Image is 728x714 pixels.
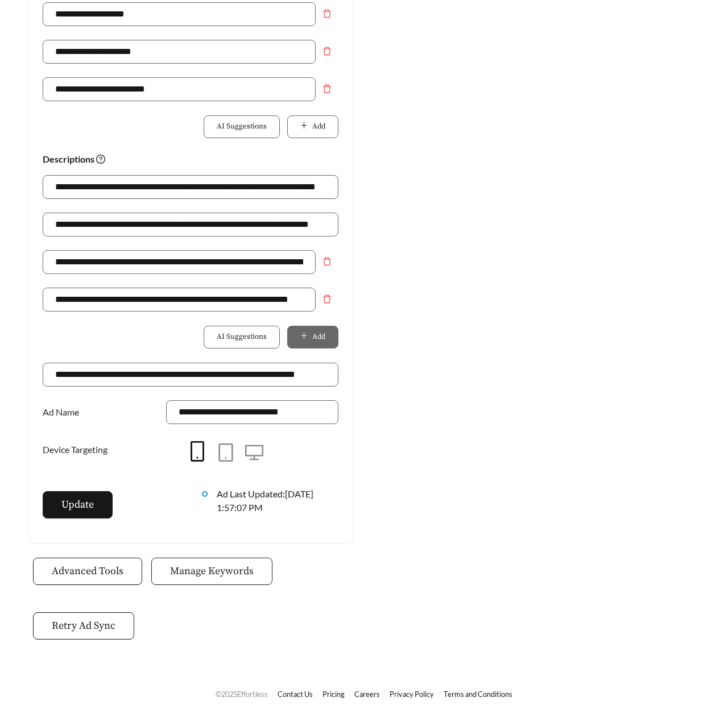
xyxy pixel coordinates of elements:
[43,363,338,387] input: Website
[166,400,338,424] input: Ad Name
[354,690,380,699] a: Careers
[287,326,338,348] button: plusAdd
[316,257,338,266] span: delete
[316,2,338,25] button: Remove field
[96,155,105,164] span: question-circle
[316,47,338,56] span: delete
[183,438,212,466] button: mobile
[43,400,85,424] label: Ad Name
[316,9,338,18] span: delete
[212,439,240,467] button: tablet
[43,491,113,518] button: Update
[300,122,308,131] span: plus
[316,84,338,93] span: delete
[33,558,142,585] button: Advanced Tools
[217,487,338,514] div: Ad Last Updated: [DATE] 1:57:07 PM
[43,438,113,462] label: Device Targeting
[43,153,105,164] strong: Descriptions
[316,77,338,100] button: Remove field
[316,294,338,304] span: delete
[170,563,254,579] span: Manage Keywords
[390,690,434,699] a: Privacy Policy
[61,497,94,512] span: Update
[216,690,268,699] span: © 2025 Effortless
[316,40,338,63] button: Remove field
[240,439,268,467] button: desktop
[33,612,134,640] button: Retry Ad Sync
[151,558,272,585] button: Manage Keywords
[287,115,338,138] button: plusAdd
[217,443,235,462] span: tablet
[316,288,338,310] button: Remove field
[444,690,512,699] a: Terms and Conditions
[245,443,263,462] span: desktop
[52,618,115,633] span: Retry Ad Sync
[187,441,208,462] span: mobile
[217,331,267,343] span: AI Suggestions
[316,250,338,273] button: Remove field
[312,121,325,132] span: Add
[322,690,345,699] a: Pricing
[52,563,123,579] span: Advanced Tools
[204,115,280,138] button: AI Suggestions
[278,690,313,699] a: Contact Us
[204,326,280,348] button: AI Suggestions
[217,121,267,132] span: AI Suggestions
